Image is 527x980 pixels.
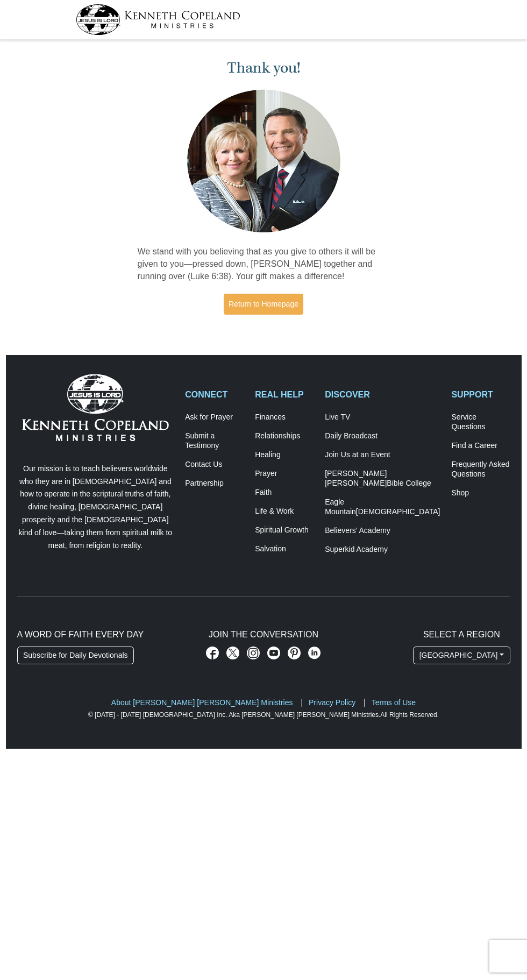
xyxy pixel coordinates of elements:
a: Partnership [185,479,244,488]
a: Healing [255,450,314,460]
span: [DEMOGRAPHIC_DATA] [356,507,440,516]
a: Submit a Testimony [185,431,244,451]
a: Superkid Academy [325,545,440,555]
a: [DEMOGRAPHIC_DATA] Inc. [143,711,227,719]
p: Our mission is to teach believers worldwide who they are in [DEMOGRAPHIC_DATA] and how to operate... [17,463,174,552]
a: Believers’ Academy [325,526,440,536]
button: [GEOGRAPHIC_DATA] [413,647,510,665]
h2: SUPPORT [451,389,510,400]
h2: Select A Region [413,629,510,640]
a: Finances [255,413,314,422]
a: Relationships [255,431,314,441]
a: Spiritual Growth [255,525,314,535]
h2: DISCOVER [325,389,440,400]
a: Subscribe for Daily Devotionals [17,647,134,665]
img: Kenneth Copeland Ministries [22,374,169,441]
a: Service Questions [451,413,510,432]
a: Salvation [255,544,314,554]
h2: REAL HELP [255,389,314,400]
p: We stand with you believing that as you give to others it will be given to you—pressed down, [PER... [138,246,390,283]
a: Life & Work [255,507,314,516]
h2: Join The Conversation [185,629,342,640]
a: Return to Homepage [224,294,303,315]
a: Daily Broadcast [325,431,440,441]
img: Kenneth and Gloria [184,87,343,235]
img: kcm-header-logo.svg [76,4,240,35]
span: Bible College [387,479,431,487]
span: A Word of Faith Every Day [17,630,144,639]
a: Ask for Prayer [185,413,244,422]
a: Eagle Mountain[DEMOGRAPHIC_DATA] [325,498,440,517]
a: Shop [451,488,510,498]
h2: CONNECT [185,389,244,400]
a: Contact Us [185,460,244,470]
a: About [PERSON_NAME] [PERSON_NAME] Ministries [111,698,293,707]
a: Join Us at an Event [325,450,440,460]
a: Terms of Use [372,698,416,707]
a: [PERSON_NAME] [PERSON_NAME]Bible College [325,469,440,488]
a: Frequently AskedQuestions [451,460,510,479]
a: Aka [PERSON_NAME] [PERSON_NAME] Ministries. [229,711,380,719]
a: Privacy Policy [309,698,355,707]
a: Find a Career [451,441,510,451]
h1: Thank you! [138,59,390,77]
a: © [DATE] - [DATE] [88,711,141,719]
a: Prayer [255,469,314,479]
a: Faith [255,488,314,498]
p: All Rights Reserved. [17,709,510,720]
a: Live TV [325,413,440,422]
